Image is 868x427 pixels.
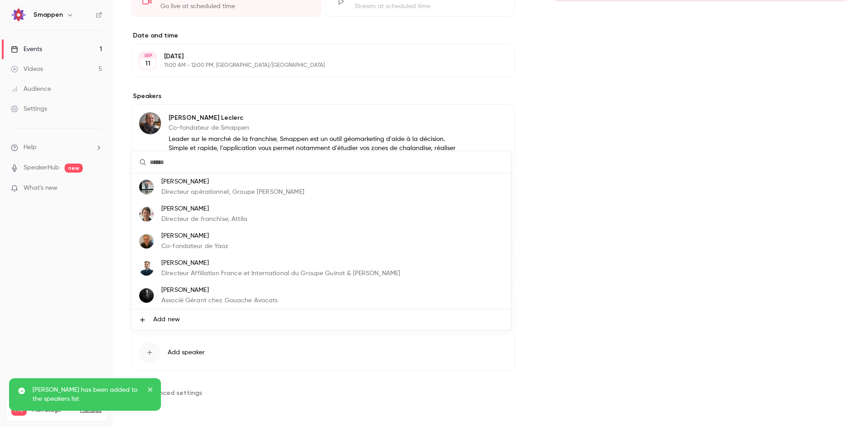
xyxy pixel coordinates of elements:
p: [PERSON_NAME] [161,231,229,241]
p: Directeur Affiliation France et International du Groupe Guinot & [PERSON_NAME] [161,269,400,278]
p: [PERSON_NAME] [161,204,247,214]
img: Jean-Baptiste Gouache [139,288,154,303]
p: [PERSON_NAME] [161,177,304,187]
img: Nicolas Cascales [139,234,154,249]
p: Associé Gérant chez Gouache Avocats [161,296,278,305]
p: [PERSON_NAME] has been added to the speakers list [33,385,141,404]
img: Kevin Bonini [139,180,154,194]
button: close [147,385,154,396]
p: Directeur opérationnel, Groupe [PERSON_NAME] [161,188,304,197]
p: [PERSON_NAME] [161,286,278,295]
img: Edouard Falguières [139,261,154,276]
img: Antony Boulch [139,207,154,221]
p: [PERSON_NAME] [161,258,400,268]
span: Add new [153,315,180,324]
p: Co-fondateur de Yaoz [161,242,229,251]
p: Directeur de franchise, Attila [161,215,247,224]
